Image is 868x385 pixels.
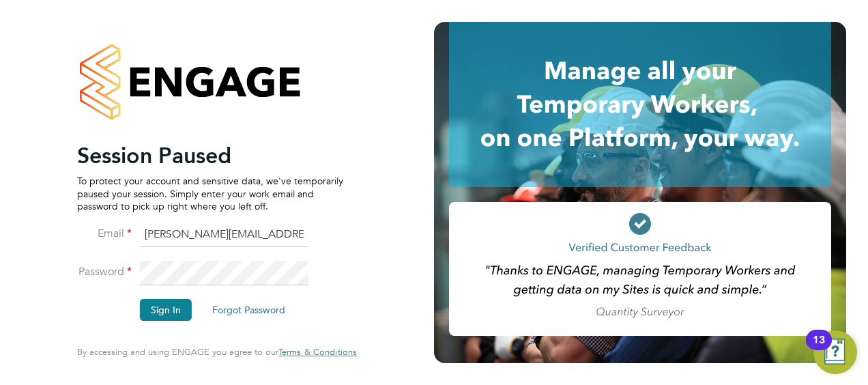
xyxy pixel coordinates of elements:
[140,223,308,247] input: Enter your work email...
[77,142,343,169] h2: Session Paused
[77,227,132,241] label: Email
[77,346,357,358] span: By accessing and using ENGAGE you agree to our
[813,340,825,358] div: 13
[140,299,192,321] button: Sign In
[278,347,357,358] a: Terms & Conditions
[201,299,296,321] button: Forgot Password
[77,175,343,212] p: To protect your account and sensitive data, we've temporarily paused your session. Simply enter y...
[813,330,857,374] button: Open Resource Center, 13 new notifications
[278,346,357,358] span: Terms & Conditions
[77,265,132,279] label: Password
